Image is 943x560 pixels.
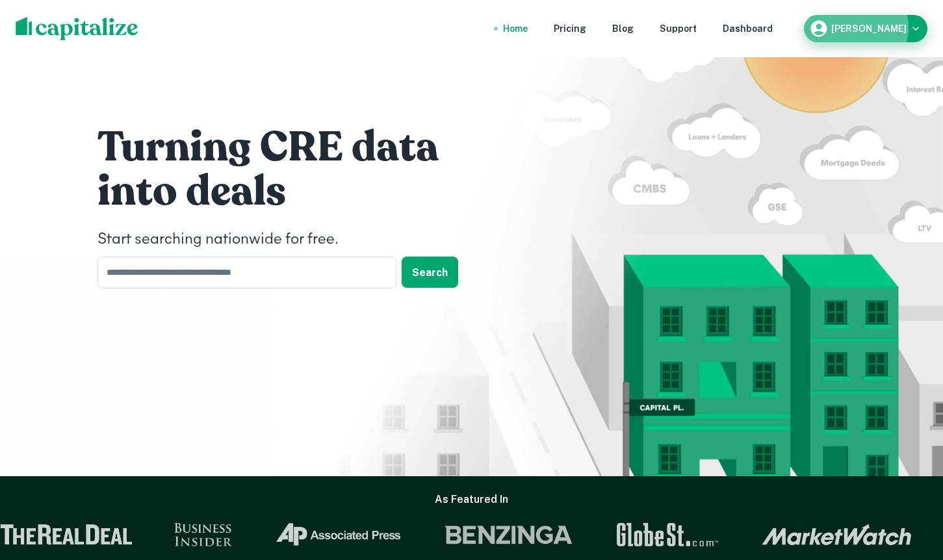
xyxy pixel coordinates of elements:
a: Home [503,21,528,36]
img: Benzinga [436,523,566,546]
img: Business Insider [166,523,225,546]
a: Blog [612,21,634,36]
a: Pricing [554,21,586,36]
h6: [PERSON_NAME] [831,24,907,33]
button: [PERSON_NAME] [804,15,927,42]
a: Dashboard [723,21,773,36]
img: Associated Press [266,523,394,546]
h1: into deals [97,166,487,218]
img: GlobeSt [607,523,712,546]
iframe: Chat Widget [878,456,943,518]
a: Support [660,21,697,36]
h4: Start searching nationwide for free. [97,228,487,251]
img: Market Watch [754,524,904,546]
h6: As Featured In [435,492,508,507]
button: Search [402,257,458,288]
img: capitalize-logo.png [16,17,138,40]
h1: Turning CRE data [97,121,487,173]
